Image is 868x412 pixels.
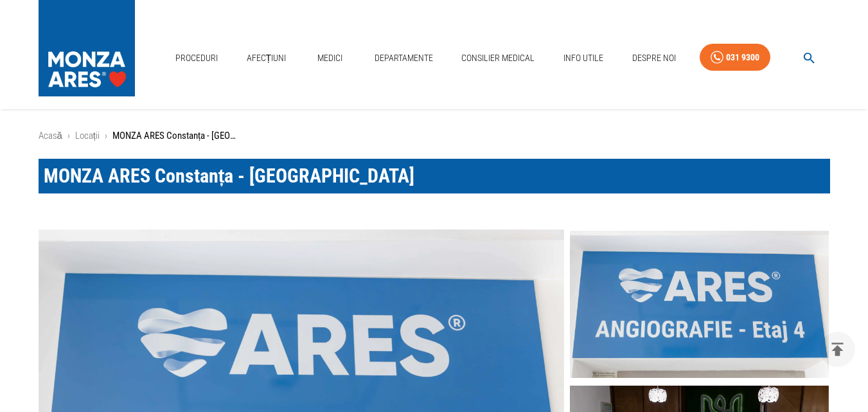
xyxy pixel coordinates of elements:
li: › [67,129,70,143]
a: Acasă [39,130,62,141]
a: Info Utile [558,45,608,71]
a: Departamente [369,45,438,71]
p: MONZA ARES Constanța - [GEOGRAPHIC_DATA] [112,129,241,143]
a: Consilier Medical [456,45,540,71]
a: Despre Noi [627,45,681,71]
a: Proceduri [170,45,223,71]
nav: breadcrumb [39,129,830,143]
a: 031 9300 [700,44,770,71]
div: 031 9300 [726,49,759,66]
a: Afecțiuni [242,45,292,71]
span: MONZA ARES Constanța - [GEOGRAPHIC_DATA] [44,165,415,187]
li: › [105,129,107,143]
a: Medici [310,45,351,71]
button: delete [820,332,855,367]
a: Locații [75,130,100,141]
